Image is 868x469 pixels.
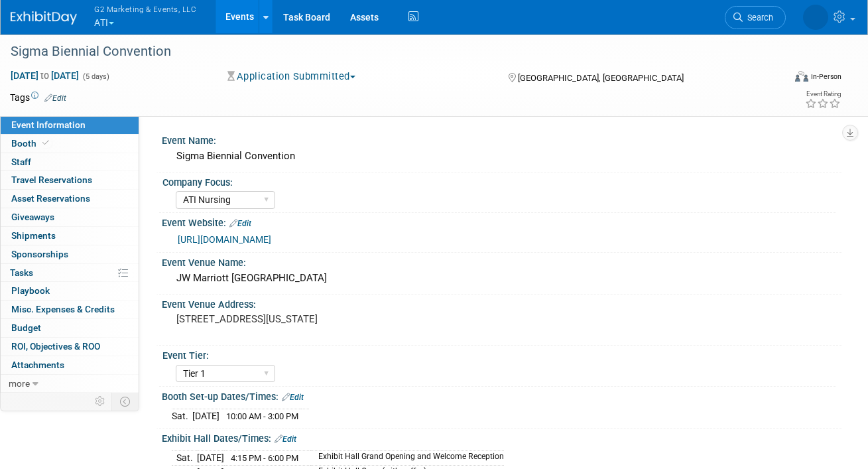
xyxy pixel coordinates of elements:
[229,219,251,228] a: Edit
[1,208,139,226] a: Giveaways
[11,157,31,167] span: Staff
[89,393,112,410] td: Personalize Event Tab Strip
[231,453,298,463] span: 4:15 PM - 6:00 PM
[176,313,430,325] pre: [STREET_ADDRESS][US_STATE]
[1,282,139,300] a: Playbook
[1,116,139,134] a: Event Information
[11,360,64,370] span: Attachments
[1,245,139,263] a: Sponsorships
[44,94,66,103] a: Edit
[172,451,197,466] td: Sat.
[82,72,109,81] span: (5 days)
[197,451,224,466] td: [DATE]
[310,451,504,466] td: Exhibit Hall Grand Opening and Welcome Reception
[178,234,271,245] a: [URL][DOMAIN_NAME]
[112,393,139,410] td: Toggle Event Tabs
[172,268,832,289] div: JW Marriott [GEOGRAPHIC_DATA]
[172,146,832,167] div: Sigma Biennial Convention
[162,295,841,311] div: Event Venue Address:
[162,429,841,446] div: Exhibit Hall Dates/Times:
[162,387,841,404] div: Booth Set-up Dates/Times:
[223,70,361,84] button: Application Submmitted
[719,69,841,89] div: Event Format
[795,71,808,82] img: Format-Inperson.png
[1,135,139,153] a: Booth
[1,338,139,356] a: ROI, Objectives & ROO
[162,253,841,269] div: Event Venue Name:
[11,119,86,130] span: Event Information
[11,212,54,222] span: Giveaways
[11,230,56,241] span: Shipments
[162,346,836,362] div: Event Tier:
[162,131,841,147] div: Event Name:
[11,11,77,25] img: ExhibitDay
[1,171,139,189] a: Travel Reservations
[11,304,115,314] span: Misc. Expenses & Credits
[1,375,139,393] a: more
[725,6,786,29] a: Search
[1,227,139,245] a: Shipments
[1,153,139,171] a: Staff
[10,267,33,278] span: Tasks
[10,91,66,104] td: Tags
[282,393,304,402] a: Edit
[1,319,139,337] a: Budget
[11,249,68,259] span: Sponsorships
[810,72,841,82] div: In-Person
[11,138,52,149] span: Booth
[6,40,771,64] div: Sigma Biennial Convention
[162,213,841,230] div: Event Website:
[11,193,90,204] span: Asset Reservations
[38,70,51,81] span: to
[172,409,192,423] td: Sat.
[275,435,296,444] a: Edit
[1,301,139,318] a: Misc. Expenses & Credits
[11,322,41,333] span: Budget
[805,91,841,98] div: Event Rating
[162,172,836,189] div: Company Focus:
[1,264,139,282] a: Tasks
[1,356,139,374] a: Attachments
[743,13,773,23] span: Search
[11,341,100,352] span: ROI, Objectives & ROO
[42,139,49,147] i: Booth reservation complete
[94,2,196,16] span: G2 Marketing & Events, LLC
[10,70,80,82] span: [DATE] [DATE]
[11,285,50,296] span: Playbook
[9,378,30,389] span: more
[226,411,298,421] span: 10:00 AM - 3:00 PM
[11,174,92,185] span: Travel Reservations
[803,5,828,30] img: Nora McQuillan
[518,73,684,83] span: [GEOGRAPHIC_DATA], [GEOGRAPHIC_DATA]
[1,190,139,208] a: Asset Reservations
[192,409,219,423] td: [DATE]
